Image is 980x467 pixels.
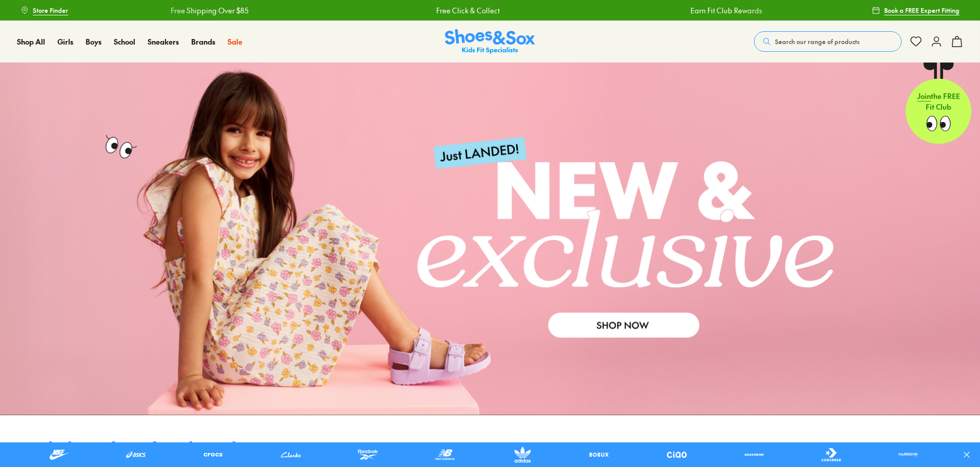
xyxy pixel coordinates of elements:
[775,37,860,46] span: Search our range of products
[917,91,931,101] span: Join
[445,29,535,54] a: Shoes & Sox
[191,36,215,47] a: Brands
[57,36,73,47] a: Girls
[33,6,68,15] span: Store Finder
[906,83,971,120] p: the FREE Fit Club
[445,29,535,54] img: SNS_Logo_Responsive.svg
[148,36,179,47] a: Sneakers
[114,36,135,47] a: School
[21,1,68,19] a: Store Finder
[906,62,971,144] a: Jointhe FREE Fit Club
[228,36,242,47] a: Sale
[17,36,45,47] a: Shop All
[435,5,499,16] a: Free Click & Collect
[884,6,959,15] span: Book a FREE Expert Fitting
[754,31,902,52] button: Search our range of products
[872,1,959,19] a: Book a FREE Expert Fitting
[689,5,761,16] a: Earn Fit Club Rewards
[170,5,248,16] a: Free Shipping Over $85
[86,36,101,47] a: Boys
